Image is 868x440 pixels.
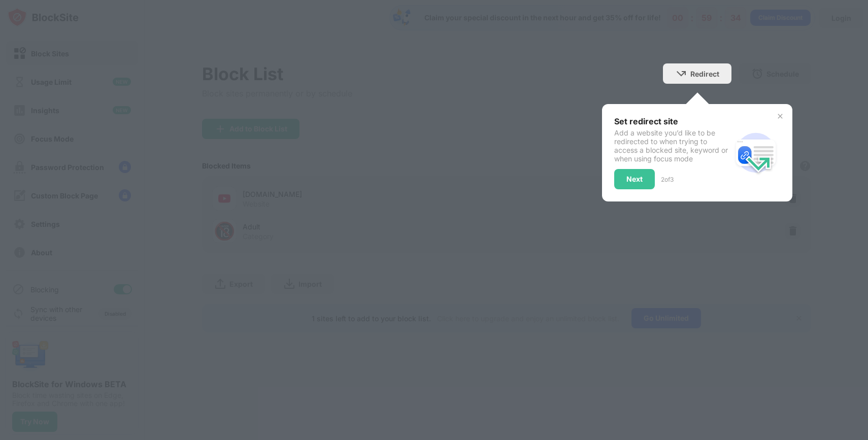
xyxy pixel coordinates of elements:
[614,116,731,126] div: Set redirect site
[661,176,674,183] div: 2 of 3
[776,112,784,120] img: x-button.svg
[731,128,780,177] img: redirect.svg
[626,175,643,183] div: Next
[690,70,719,78] div: Redirect
[614,128,731,163] div: Add a website you’d like to be redirected to when trying to access a blocked site, keyword or whe...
